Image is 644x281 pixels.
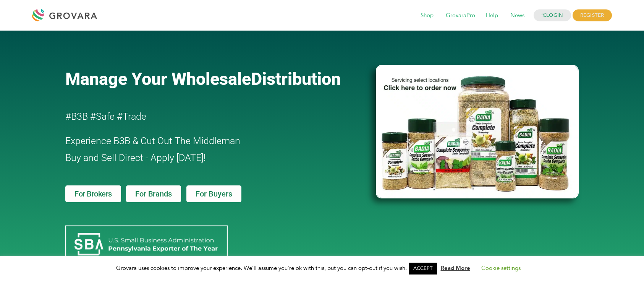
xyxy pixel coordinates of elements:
[251,69,341,89] span: Distribution
[65,185,121,202] a: For Brokers
[74,190,112,198] span: For Brokers
[415,11,439,20] a: Shop
[135,190,172,198] span: For Brands
[481,264,521,272] a: Cookie settings
[441,264,470,272] a: Read More
[440,8,481,23] span: GrovaraPro
[196,190,232,198] span: For Buyers
[126,185,181,202] a: For Brands
[481,8,503,23] span: Help
[415,8,439,23] span: Shop
[65,69,363,89] a: Manage Your WholesaleDistribution
[481,11,503,20] a: Help
[65,108,332,125] h2: #B3B #Safe #Trade
[65,135,240,146] span: Experience B3B & Cut Out The Middleman
[573,10,612,21] span: REGISTER
[505,8,530,23] span: News
[116,264,528,272] span: Grovara uses cookies to improve your experience. We'll assume you're ok with this, but you can op...
[65,69,251,89] span: Manage Your Wholesale
[505,11,530,20] a: News
[186,185,241,202] a: For Buyers
[65,152,206,163] span: Buy and Sell Direct - Apply [DATE]!
[440,11,481,20] a: GrovaraPro
[409,263,437,275] a: ACCEPT
[534,10,571,21] a: LOGIN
